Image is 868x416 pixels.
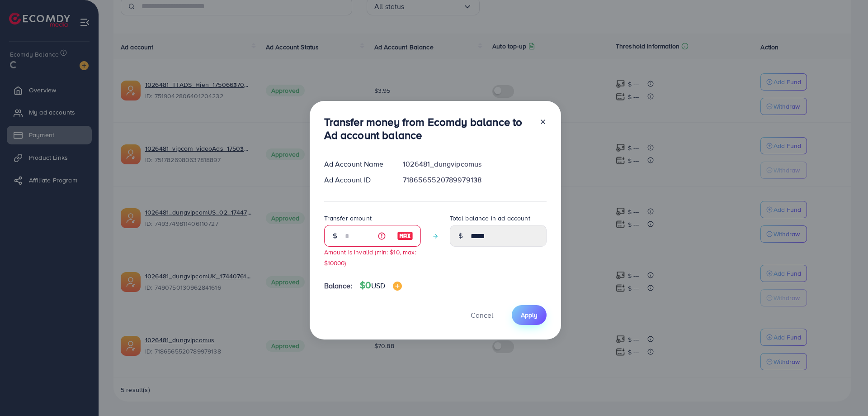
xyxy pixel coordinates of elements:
[324,248,416,267] small: Amount is invalid (min: $10, max: $10000)
[396,159,553,169] div: 1026481_dungvipcomus
[317,159,396,169] div: Ad Account Name
[521,311,538,320] span: Apply
[324,214,372,223] label: Transfer amount
[324,115,532,142] h3: Transfer money from Ecomdy balance to Ad account balance
[371,281,385,291] span: USD
[450,214,530,223] label: Total balance in ad account
[360,280,402,291] h4: $0
[393,282,402,291] img: image
[396,175,553,185] div: 7186565520789979138
[459,305,505,325] button: Cancel
[397,230,413,241] img: image
[830,375,861,409] iframe: Chat
[324,281,353,291] span: Balance:
[512,305,547,325] button: Apply
[471,310,493,320] span: Cancel
[317,175,396,185] div: Ad Account ID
